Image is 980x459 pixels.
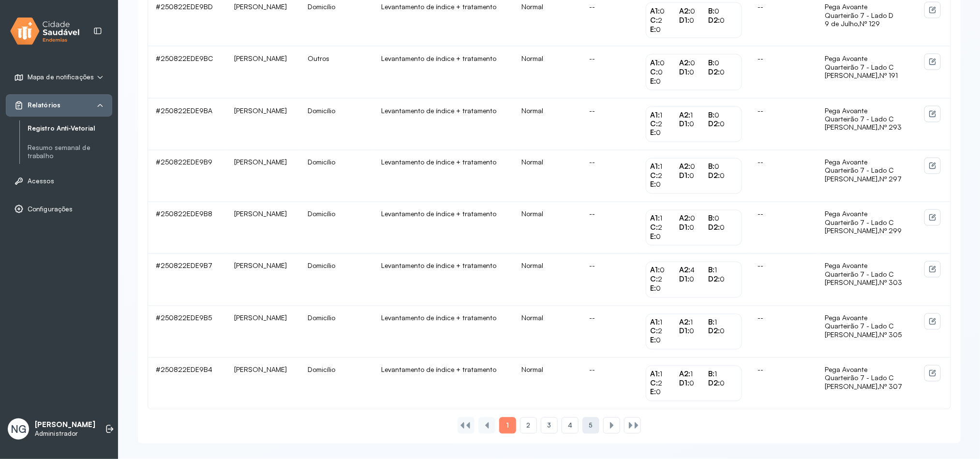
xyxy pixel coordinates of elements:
td: Levantamento de índice + tratamento [373,150,514,202]
div: 1 [650,111,679,120]
div: 1 [709,318,738,327]
div: 0 [679,172,708,181]
span: E: [650,284,656,293]
td: #250822EDE9B4 [148,358,226,409]
span: Quarteirão 7 - Lado C [825,166,909,175]
div: 0 [709,16,738,25]
div: 0 [709,275,738,284]
a: Configurações [14,204,104,214]
span: Quarteirão 7 - Lado C [825,63,909,72]
div: 0 [679,214,708,223]
div: 0 [679,163,708,172]
p: Administrador [35,429,95,438]
span: Relatórios [28,101,60,109]
span: Quarteirão 7 - Lado C [825,322,909,331]
span: Quarteirão 7 - Lado C [825,374,909,383]
span: [PERSON_NAME], [825,175,880,183]
span: Pega Avoante [825,2,868,11]
td: #250822EDE9B9 [148,150,226,202]
div: 2 [650,223,679,233]
div: 1 [679,111,708,120]
span: C: [650,326,658,336]
td: #250822EDE9BA [148,99,226,150]
span: A2: [679,370,690,379]
span: E: [650,128,656,137]
div: 0 [679,379,708,388]
div: 1 [709,370,738,379]
span: Pega Avoante [825,54,868,62]
a: Resumo semanal de trabalho [28,144,112,160]
div: 2 [650,172,679,181]
span: Pega Avoante [825,262,868,270]
td: Levantamento de índice + tratamento [373,46,514,98]
td: [PERSON_NAME] [226,306,299,358]
td: -- [581,358,638,409]
td: -- [750,46,817,98]
span: NG [11,423,26,435]
td: Domicílio [300,150,374,202]
span: B: [709,110,715,119]
span: A1: [650,214,660,223]
td: -- [750,306,817,358]
span: B: [709,58,715,67]
td: Normal [514,202,581,254]
span: A2: [679,58,690,67]
td: [PERSON_NAME] [226,202,299,254]
span: D2: [709,67,720,76]
td: Domicílio [300,358,374,409]
span: Nº 293 [880,123,902,132]
div: 2 [650,275,679,284]
img: logo.svg [10,15,80,47]
span: D2: [709,223,720,232]
span: E: [650,232,656,241]
span: B: [709,6,715,15]
span: Nº 299 [880,227,902,235]
td: -- [581,202,638,254]
td: Domicílio [300,254,374,306]
span: D1: [679,275,689,284]
div: 0 [650,7,679,16]
span: D2: [709,275,720,284]
span: [PERSON_NAME], [825,383,880,391]
td: [PERSON_NAME] [226,46,299,98]
span: 4 [568,422,572,430]
span: A1: [650,266,660,275]
span: E: [650,387,656,397]
div: 0 [709,68,738,77]
td: Domicílio [300,202,374,254]
span: A2: [679,266,690,275]
td: [PERSON_NAME] [226,99,299,150]
td: Levantamento de índice + tratamento [373,202,514,254]
td: Domicílio [300,306,374,358]
span: D1: [679,171,689,180]
span: D1: [679,119,689,128]
div: 1 [650,163,679,172]
div: 0 [650,284,679,294]
span: [PERSON_NAME], [825,279,880,287]
span: D1: [679,67,689,76]
span: Nº 307 [880,383,903,391]
span: B: [709,214,715,223]
div: 0 [679,68,708,77]
div: 0 [650,25,679,34]
div: 0 [650,233,679,242]
span: E: [650,76,656,86]
span: Nº 305 [880,331,902,339]
span: B: [709,318,715,327]
div: 1 [650,370,679,379]
td: -- [581,46,638,98]
span: Configurações [28,205,73,213]
div: 0 [709,111,738,120]
td: Levantamento de índice + tratamento [373,99,514,150]
span: D2: [709,326,720,336]
div: 0 [709,7,738,16]
span: D2: [709,15,720,25]
td: Normal [514,99,581,150]
div: 2 [650,119,679,129]
span: C: [650,275,658,284]
span: Nº 303 [880,279,903,287]
td: [PERSON_NAME] [226,254,299,306]
span: Quarteirão 7 - Lado C [825,219,909,227]
div: 0 [650,129,679,138]
td: Normal [514,306,581,358]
